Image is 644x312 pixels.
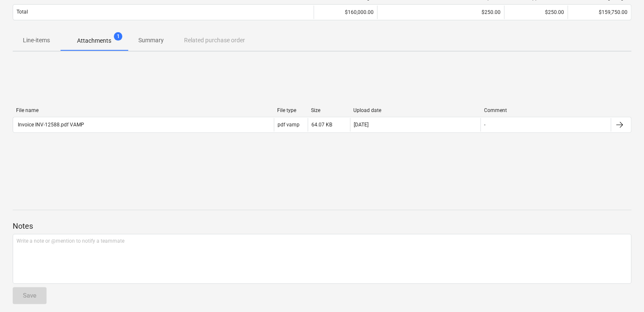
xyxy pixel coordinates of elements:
[484,122,485,128] div: -
[314,5,377,19] div: $160,000.00
[311,122,332,128] div: 64.07 KB
[17,122,84,128] div: Invoice INV-12588.pdf VAMP
[354,122,369,128] div: [DATE]
[599,9,627,15] span: $159,750.00
[17,8,28,16] p: Total
[13,221,631,231] p: Notes
[504,5,567,19] div: $250.00
[381,9,501,15] div: $250.00
[278,122,300,128] div: pdf vamp
[77,36,111,45] p: Attachments
[353,107,477,113] div: Upload date
[484,107,608,113] div: Comment
[23,36,50,45] p: Line-items
[16,107,270,113] div: File name
[138,36,164,45] p: Summary
[114,32,122,41] span: 1
[602,271,644,312] iframe: Chat Widget
[277,107,304,113] div: File type
[311,107,347,113] div: Size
